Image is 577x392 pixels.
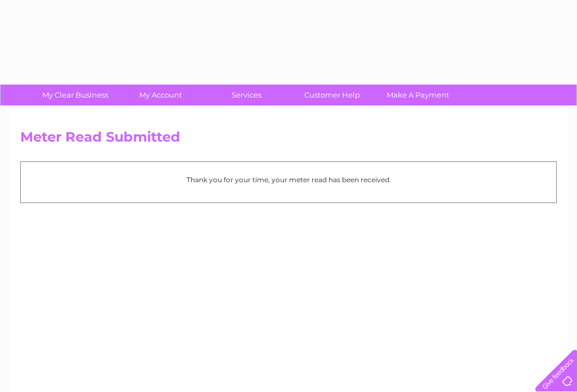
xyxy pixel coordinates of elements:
[371,85,464,105] a: Make A Payment
[114,85,207,105] a: My Account
[286,85,379,105] a: Customer Help
[200,85,293,105] a: Services
[20,129,557,151] h2: Meter Read Submitted
[26,174,551,185] p: Thank you for your time, your meter read has been received.
[29,85,122,105] a: My Clear Business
